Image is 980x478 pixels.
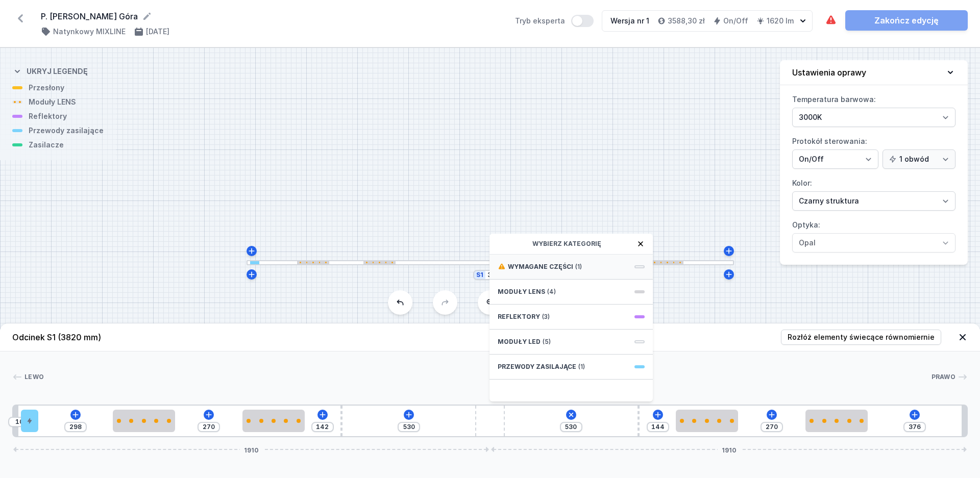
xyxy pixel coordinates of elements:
[792,217,955,253] label: Optyka:
[792,108,955,127] select: Temperatura barwowa:
[67,423,84,431] input: Wymiar [mm]
[498,288,545,296] span: Moduły LENS
[201,423,217,431] input: Wymiar [mm]
[805,410,868,432] div: 5 LENS module 250mm 54°
[12,331,101,343] h4: Odcinek S1
[41,10,503,22] form: P. [PERSON_NAME] Góra
[242,410,305,432] div: 5 LENS module 250mm 54°
[602,10,813,32] button: Wersja nr 13588,30 złOn/Off1620 lm
[532,240,601,248] span: Wybierz kategorię
[781,330,941,345] button: Rozłóż elementy świecące równomiernie
[547,288,556,296] span: (4)
[764,423,780,431] input: Wymiar [mm]
[404,410,414,420] button: Dodaj element
[27,66,88,77] h4: Ukryj legendę
[932,373,956,381] span: Prawo
[575,263,582,271] span: (1)
[723,16,748,26] h4: On/Off
[58,332,101,342] span: (3820 mm)
[910,410,920,420] button: Dodaj element
[792,233,955,253] select: Optyka:
[70,410,81,420] button: Dodaj element
[563,423,579,431] input: Wymiar [mm]
[571,15,594,27] button: Tryb eksperta
[792,66,866,79] h4: Ustawienia oprawy
[487,271,504,279] input: Wymiar [mm]
[142,11,152,21] button: Edytuj nazwę projektu
[668,16,705,26] h4: 3588,30 zł
[11,418,28,426] input: Wymiar [mm]
[240,446,263,452] span: 1910
[542,313,550,321] span: (3)
[792,133,955,169] label: Protokół sterowania:
[498,363,576,371] span: Przewody zasilające
[498,338,541,346] span: Moduły LED
[564,408,578,422] button: Dodaj element
[780,60,968,85] button: Ustawienia oprawy
[12,58,88,83] button: Ukryj legendę
[788,332,935,342] span: Rozłóż elementy świecące równomiernie
[636,240,645,248] button: Zamknij okno
[498,313,540,321] span: Reflektory
[314,423,331,431] input: Wymiar [mm]
[146,27,169,37] h4: [DATE]
[21,410,38,432] div: Hole for power supply cable
[543,338,551,346] span: (5)
[204,410,214,420] button: Dodaj element
[508,263,573,271] span: Wymagane części
[718,446,741,452] span: 1910
[767,410,777,420] button: Dodaj element
[113,410,175,432] div: 5 LENS module 250mm 54°
[792,149,878,169] select: Protokół sterowania:
[317,410,328,420] button: Dodaj element
[676,410,738,432] div: 5 LENS module 250mm 54°
[906,423,923,431] input: Wymiar [mm]
[792,191,955,211] select: Kolor:
[792,91,955,127] label: Temperatura barwowa:
[515,15,594,27] label: Tryb eksperta
[767,16,794,26] h4: 1620 lm
[650,423,666,431] input: Wymiar [mm]
[24,373,44,381] span: Lewo
[792,175,955,211] label: Kolor:
[53,27,126,37] h4: Natynkowy MIXLINE
[653,410,663,420] button: Dodaj element
[610,16,649,26] div: Wersja nr 1
[883,149,955,169] select: Protokół sterowania:
[401,423,417,431] input: Wymiar [mm]
[578,363,585,371] span: (1)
